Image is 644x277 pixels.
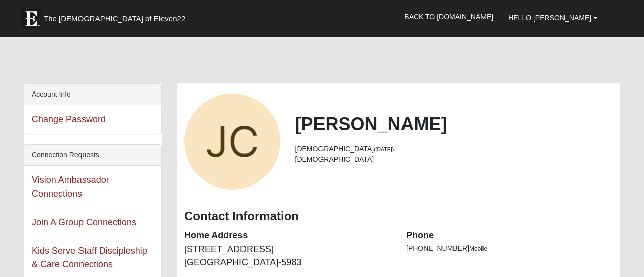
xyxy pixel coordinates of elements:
dd: [STREET_ADDRESS] [GEOGRAPHIC_DATA]-5983 [184,243,391,269]
small: ([DATE]) [374,146,394,152]
h3: Contact Information [184,209,613,224]
li: [DEMOGRAPHIC_DATA] [295,154,613,165]
dt: Home Address [184,229,391,242]
a: View Fullsize Photo [184,94,280,190]
a: Join A Group Connections [32,217,136,227]
dt: Phone [406,229,613,242]
a: The [DEMOGRAPHIC_DATA] of Eleven22 [16,4,217,29]
h2: [PERSON_NAME] [295,113,613,135]
span: Mobile [469,245,487,252]
a: Back to [DOMAIN_NAME] [396,4,501,29]
img: Eleven22 logo [21,9,41,29]
span: The [DEMOGRAPHIC_DATA] of Eleven22 [44,14,185,24]
li: [DEMOGRAPHIC_DATA] [295,144,613,154]
a: Change Password [32,114,106,124]
a: Vision Ambassador Connections [32,175,109,199]
div: Account Info [24,84,161,105]
li: [PHONE_NUMBER] [406,243,613,254]
a: Kids Serve Staff Discipleship & Care Connections [32,246,147,269]
a: Hello [PERSON_NAME] [501,5,605,30]
div: Connection Requests [24,145,161,166]
span: Hello [PERSON_NAME] [508,14,591,22]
